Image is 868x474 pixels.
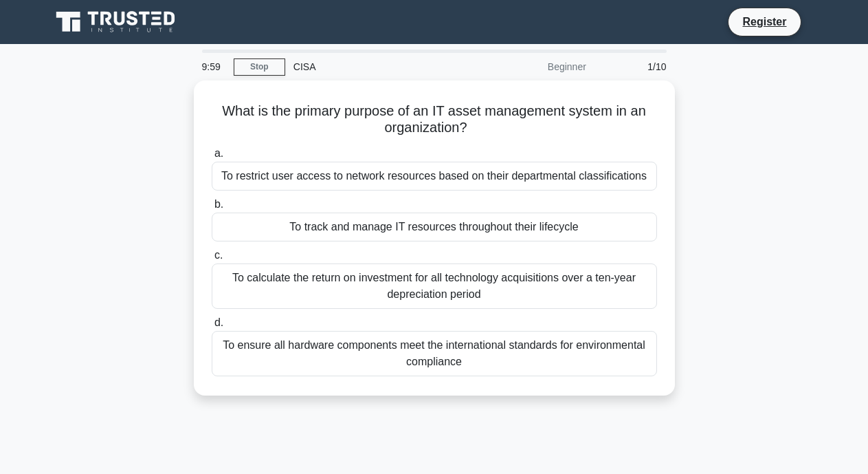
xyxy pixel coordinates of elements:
[212,162,657,191] div: To restrict user access to network resources based on their departmental classifications
[285,53,474,80] div: CISA
[214,147,223,159] span: a.
[210,103,658,137] h5: What is the primary purpose of an IT asset management system in an organization?
[474,53,594,80] div: Beginner
[214,316,223,328] span: d.
[214,249,223,261] span: c.
[212,213,657,241] div: To track and manage IT resources throughout their lifecycle
[214,198,223,210] span: b.
[194,53,234,80] div: 9:59
[212,331,657,376] div: To ensure all hardware components meet the international standards for environmental compliance
[234,58,285,76] a: Stop
[212,263,657,309] div: To calculate the return on investment for all technology acquisitions over a ten-year depreciatio...
[594,53,675,80] div: 1/10
[734,13,794,30] a: Register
